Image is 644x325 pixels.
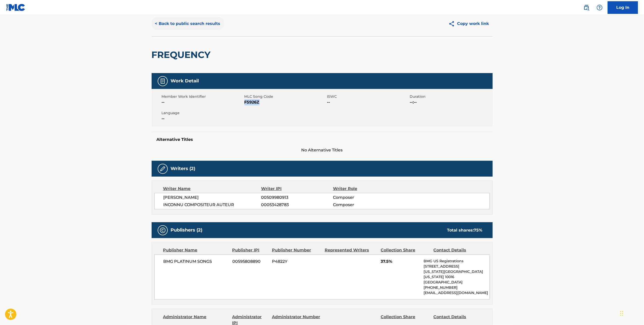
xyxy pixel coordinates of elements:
h5: Alternative Titles [157,137,488,142]
div: Writer IPI [261,186,333,192]
span: No Alternative Titles [152,147,493,153]
img: MLC Logo [6,4,25,11]
div: Help [595,3,605,13]
span: Duration [410,94,491,99]
span: 00595808890 [232,258,268,265]
div: Writer Name [163,186,261,192]
span: 37.5% [381,258,420,265]
span: Language [162,110,243,116]
a: Public Search [581,3,592,13]
div: Writer Role [333,186,398,192]
span: INCONNU COMPOSITEUR AUTEUR [163,202,261,208]
button: < Back to public search results [152,17,224,30]
p: [STREET_ADDRESS] [424,264,489,269]
span: P4822Y [272,258,321,265]
p: [US_STATE][GEOGRAPHIC_DATA][US_STATE] 10016 [424,269,489,280]
p: [EMAIL_ADDRESS][DOMAIN_NAME] [424,290,489,296]
span: 00509980913 [261,194,333,201]
p: [PHONE_NUMBER] [424,285,489,290]
span: MLC Song Code [244,94,326,99]
span: -- [162,116,243,122]
span: 00053428783 [261,202,333,208]
p: [GEOGRAPHIC_DATA] [424,280,489,285]
p: BMG US Registrations [424,258,489,264]
a: Log In [608,1,638,14]
div: Publisher Number [272,247,321,253]
span: Member Work Identifier [162,94,243,99]
span: Composer [333,202,398,208]
div: Publisher IPI [232,247,268,253]
div: Contact Details [434,247,483,253]
span: BMG PLATINUM SONGS [163,258,229,265]
span: Composer [333,194,398,201]
span: --:-- [410,99,491,105]
img: help [597,5,603,11]
div: Drag [620,306,623,321]
img: Writers [160,166,166,172]
span: 75 % [474,228,483,233]
div: Collection Share [381,247,430,253]
img: Work Detail [160,78,166,84]
span: [PERSON_NAME] [163,194,261,201]
span: F5926Z [244,99,326,105]
span: ISWC [327,94,409,99]
div: Publisher Name [163,247,229,253]
img: search [583,5,590,11]
img: Publishers [160,227,166,233]
button: Copy work link [445,17,493,30]
div: Total shares: [447,227,483,233]
iframe: Chat Widget [619,301,644,325]
span: -- [327,99,409,105]
div: Represented Writers [325,247,377,253]
h5: Writers (2) [171,166,195,172]
span: -- [162,99,243,105]
img: Copy work link [449,21,457,27]
h5: Work Detail [171,78,199,84]
h5: Publishers (2) [171,227,203,233]
h2: FREQUENCY [152,49,213,60]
